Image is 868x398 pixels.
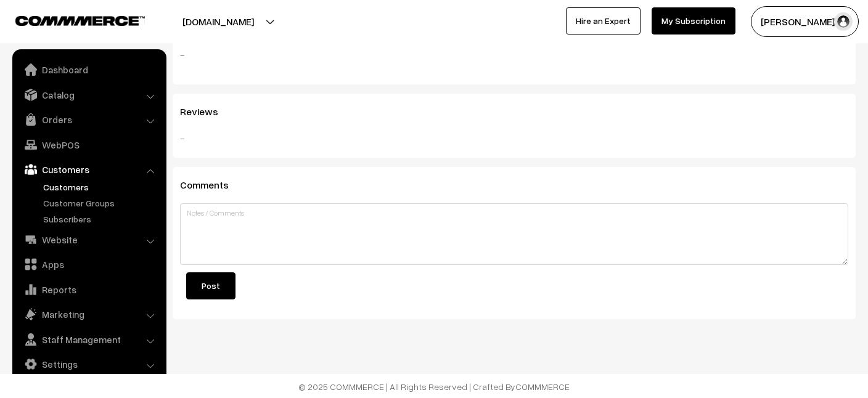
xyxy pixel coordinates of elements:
[15,59,162,81] a: Dashboard
[834,12,853,31] img: user
[180,179,244,191] span: Comments
[186,272,235,299] button: Post
[515,381,570,392] a: COMMMERCE
[40,213,162,225] a: Subscribers
[566,7,641,35] a: Hire an Expert
[15,12,123,27] a: COMMMERCE
[15,108,162,131] a: Orders
[180,105,233,118] span: Reviews
[180,131,848,145] div: -
[15,158,162,181] a: Customers
[652,7,735,35] a: My Subscription
[15,278,162,301] a: Reports
[15,328,162,351] a: Staff Management
[15,84,162,106] a: Catalog
[180,47,848,62] p: -
[139,6,297,37] button: [DOMAIN_NAME]
[40,197,162,209] a: Customer Groups
[15,253,162,275] a: Apps
[15,16,145,25] img: COMMMERCE
[15,134,162,156] a: WebPOS
[15,229,162,251] a: Website
[40,181,162,193] a: Customers
[751,6,859,37] button: [PERSON_NAME] S…
[15,353,162,375] a: Settings
[15,303,162,325] a: Marketing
